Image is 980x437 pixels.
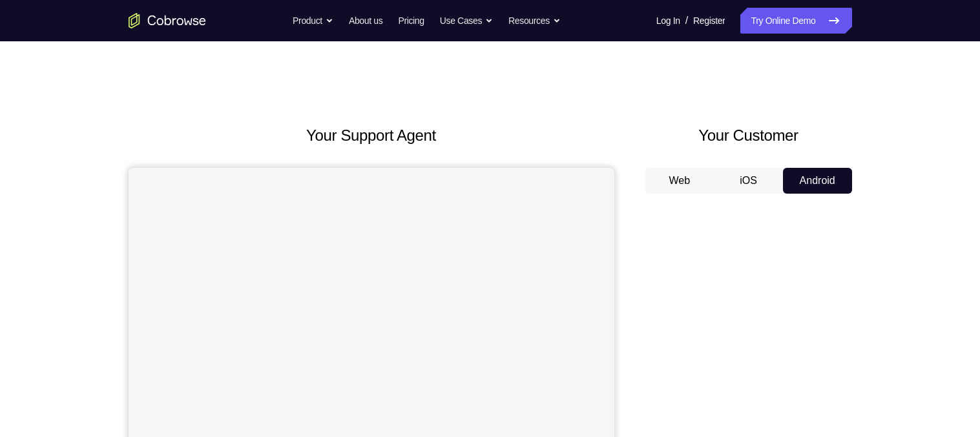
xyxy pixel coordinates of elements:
a: Go to the home page [129,13,206,28]
a: Pricing [398,8,424,34]
button: iOS [714,168,783,194]
a: About us [349,8,382,34]
a: Log In [656,8,680,34]
button: Product [293,8,333,34]
button: Use Cases [440,8,493,34]
h2: Your Customer [645,124,852,147]
span: / [685,13,688,28]
h2: Your Support Agent [129,124,614,147]
button: Android [783,168,852,194]
a: Register [693,8,725,34]
a: Try Online Demo [740,8,851,34]
button: Resources [508,8,561,34]
button: Web [645,168,714,194]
